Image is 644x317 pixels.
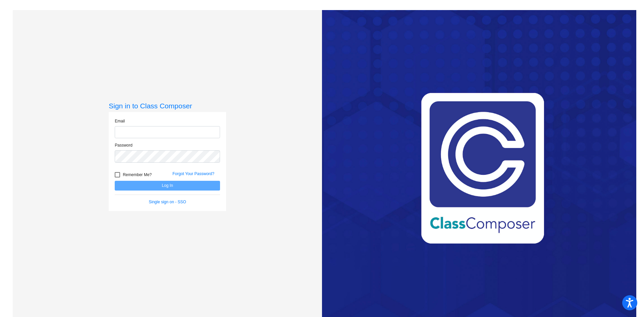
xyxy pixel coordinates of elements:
button: Log In [115,181,220,191]
a: Forgot Your Password? [172,171,214,176]
h3: Sign in to Class Composer [109,102,226,110]
a: Single sign on - SSO [149,200,186,204]
label: Password [115,142,132,148]
span: Remember Me? [123,171,152,179]
label: Email [115,118,125,124]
